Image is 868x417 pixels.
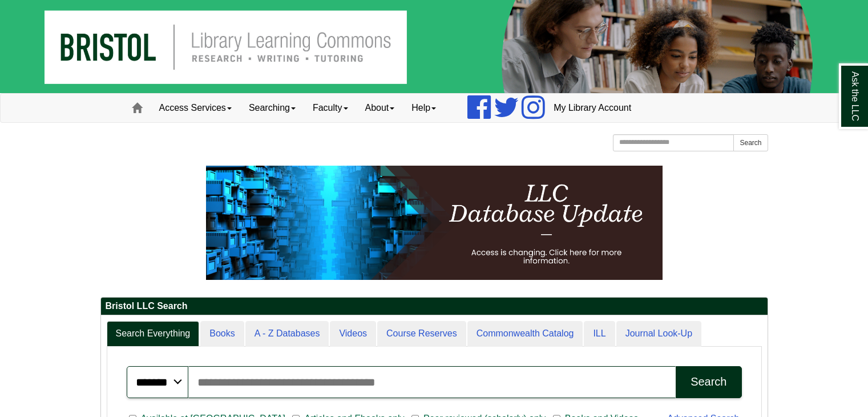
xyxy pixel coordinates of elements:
[733,134,768,151] button: Search
[691,375,726,388] div: Search
[200,321,244,347] a: Books
[304,94,357,122] a: Faculty
[101,298,768,315] h2: Bristol LLC Search
[151,94,240,122] a: Access Services
[584,321,615,347] a: ILL
[616,321,701,347] a: Journal Look-Up
[245,321,329,347] a: A - Z Databases
[206,166,663,280] img: HTML tutorial
[676,366,741,398] button: Search
[107,321,200,347] a: Search Everything
[330,321,376,347] a: Videos
[357,94,403,122] a: About
[467,321,583,347] a: Commonwealth Catalog
[545,94,640,122] a: My Library Account
[377,321,466,347] a: Course Reserves
[403,94,445,122] a: Help
[240,94,304,122] a: Searching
